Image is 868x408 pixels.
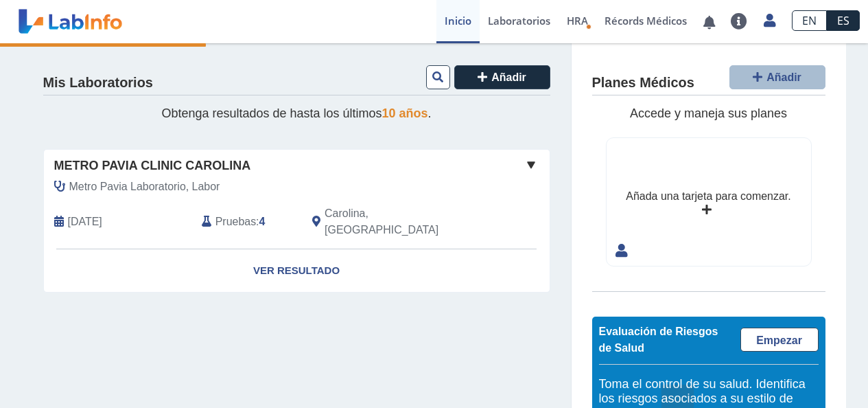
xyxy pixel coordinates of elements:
span: Empezar [756,335,802,346]
button: Añadir [729,65,825,89]
span: Evaluación de Riesgos de Salud [599,326,718,354]
a: Ver Resultado [44,249,550,293]
span: HRA [567,14,588,27]
span: Accede y maneja sus planes [630,106,787,120]
span: Metro Pavia Clinic Carolina [54,157,251,175]
h4: Planes Médicos [592,75,694,91]
span: Obtenga resultados de hasta los últimos . [161,106,431,120]
a: Empezar [740,328,819,352]
span: Carolina, PR [325,205,476,238]
div: Añada una tarjeta para comenzar. [626,188,790,205]
h4: Mis Laboratorios [43,75,153,91]
span: Metro Pavia Laboratorio, Labor [69,179,220,195]
span: 2025-09-06 [68,214,102,230]
b: 4 [259,216,266,227]
button: Añadir [454,65,550,89]
a: ES [827,10,860,31]
a: EN [792,10,827,31]
span: Añadir [766,71,801,83]
span: Añadir [491,71,526,83]
div: : [191,205,302,238]
span: Pruebas [215,214,256,230]
span: 10 años [382,106,428,120]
